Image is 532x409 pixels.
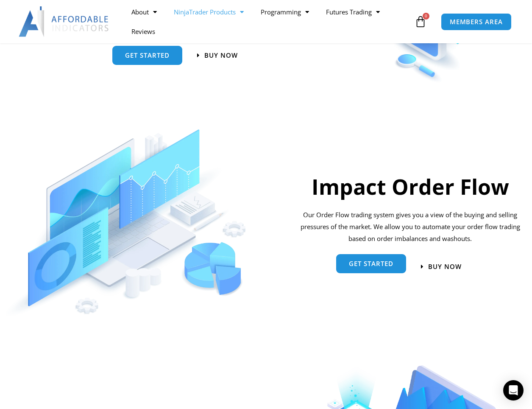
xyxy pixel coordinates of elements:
[197,52,238,59] a: Buy now
[336,255,406,274] a: Get started
[252,2,318,22] a: Programming
[125,52,170,59] span: get started
[450,19,503,25] span: MEMBERS AREA
[204,52,238,59] span: Buy now
[112,46,182,65] a: get started
[123,2,165,22] a: About
[503,380,524,401] div: Open Intercom Messenger
[296,209,524,245] div: Our Order Flow trading system gives you a view of the buying and selling pressures of the market....
[421,263,462,270] a: BUY NOW
[296,173,524,201] h2: Impact Order Flow
[402,9,439,34] a: 0
[423,13,429,20] span: 0
[441,13,512,31] a: MEMBERS AREA
[123,2,412,41] nav: Menu
[428,263,462,270] span: BUY NOW
[6,129,245,316] img: OrderFlow | Affordable Indicators – NinjaTrader
[349,261,393,268] span: Get started
[318,2,388,22] a: Futures Trading
[165,2,252,22] a: NinjaTrader Products
[19,6,110,37] img: LogoAI | Affordable Indicators – NinjaTrader
[123,22,164,41] a: Reviews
